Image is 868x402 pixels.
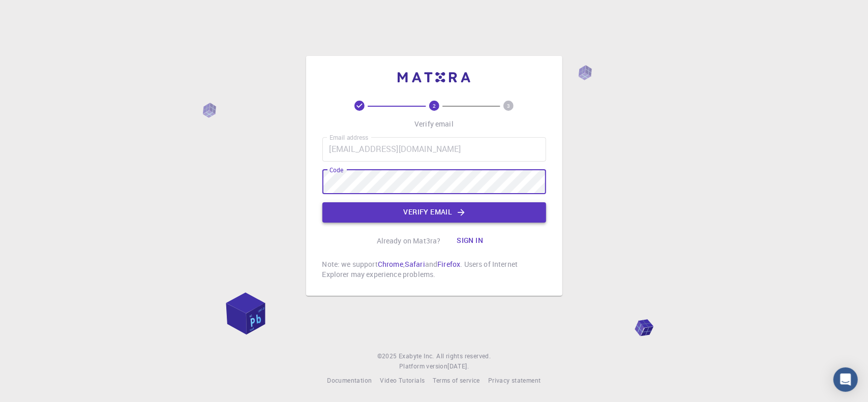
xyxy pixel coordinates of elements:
[436,351,491,361] span: All rights reserved.
[330,166,343,174] label: Code
[488,376,541,384] span: Privacy statement
[377,351,399,361] span: © 2025
[833,367,858,392] div: Open Intercom Messenger
[378,259,403,269] a: Chrome
[327,376,372,386] a: Documentation
[399,361,447,372] span: Platform version
[73,93,140,102] span: 15€ welcome bonus!
[380,376,425,384] span: Video Tutorials
[447,362,469,370] span: [DATE] .
[4,138,29,146] img: Email
[447,361,469,372] a: [DATE].
[433,376,480,384] span: Terms of service
[4,99,41,107] span: Sign up now
[327,376,372,384] span: Documentation
[29,138,85,145] span: Sign up with Email
[4,127,42,135] img: Facebook
[322,259,546,280] p: Note: we support , and . Users of Internet Explorer may experience problems.
[433,102,436,109] text: 2
[93,138,118,146] img: Apple
[405,259,425,269] a: Safari
[414,119,454,129] p: Verify email
[4,115,34,123] img: Google
[448,231,491,251] button: Sign in
[4,66,41,73] span: See savings
[4,91,41,99] span: Sign up now
[399,351,434,361] a: Exabyte Inc.
[4,82,22,89] span: Log in
[89,136,178,147] button: Sign up with Apple
[507,102,510,109] text: 3
[399,352,434,360] span: Exabyte Inc.
[377,236,441,246] p: Already on Mat3ra?
[330,133,368,142] label: Email address
[322,202,546,223] button: Verify email
[34,115,95,123] span: Sign up with Google
[42,127,111,134] span: Sign up with Facebook
[118,138,174,145] span: Sign up with Apple
[380,376,425,386] a: Video Tutorials
[488,376,541,386] a: Privacy statement
[437,259,460,269] a: Firefox
[433,376,480,386] a: Terms of service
